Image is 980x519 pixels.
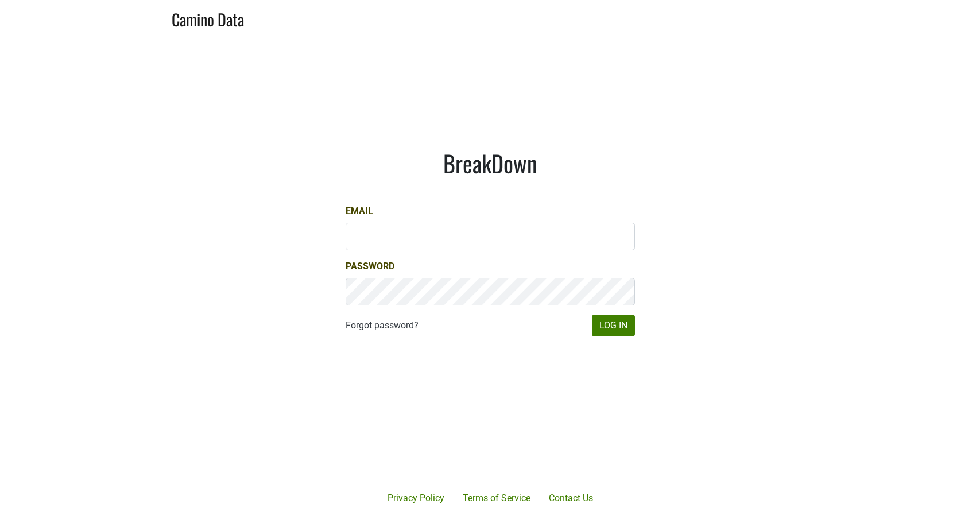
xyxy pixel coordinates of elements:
[346,149,635,177] h1: BreakDown
[592,315,635,336] button: Log In
[346,319,419,332] a: Forgot password?
[346,204,373,218] label: Email
[172,5,244,32] a: Camino Data
[540,487,602,510] a: Contact Us
[454,487,540,510] a: Terms of Service
[346,259,394,273] label: Password
[378,487,454,510] a: Privacy Policy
